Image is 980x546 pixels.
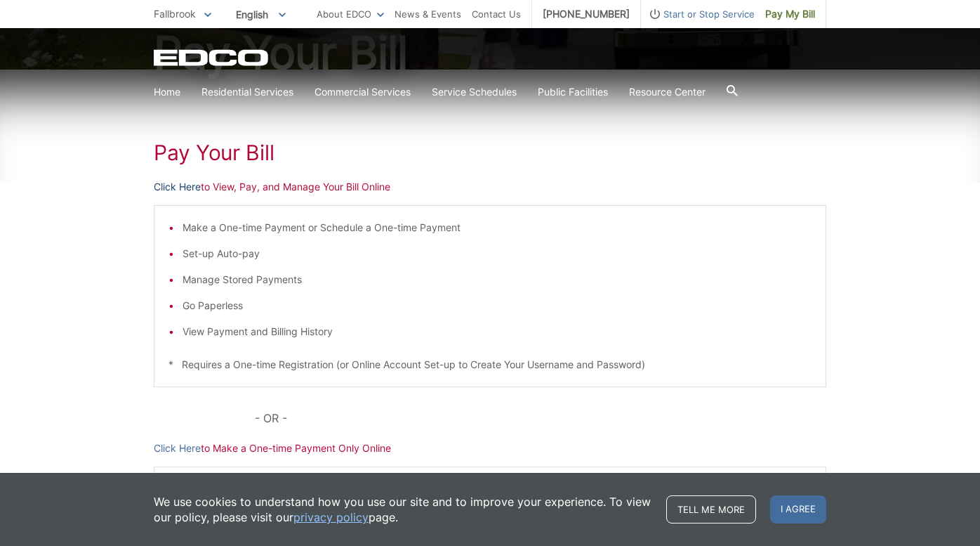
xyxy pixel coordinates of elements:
[154,84,180,100] a: Home
[255,408,826,428] p: - OR -
[183,324,812,339] li: View Payment and Billing History
[629,84,706,100] a: Resource Center
[317,6,384,22] a: About EDCO
[472,6,521,22] a: Contact Us
[765,6,815,22] span: Pay My Bill
[432,84,517,100] a: Service Schedules
[770,495,826,524] span: I agree
[183,272,812,287] li: Manage Stored Payments
[201,84,293,100] a: Residential Services
[183,220,812,235] li: Make a One-time Payment or Schedule a One-time Payment
[183,246,812,261] li: Set-up Auto-pay
[293,509,369,525] a: privacy policy
[538,84,608,100] a: Public Facilities
[666,495,756,524] a: Tell me more
[168,357,812,372] p: * Requires a One-time Registration (or Online Account Set-up to Create Your Username and Password)
[183,298,812,313] li: Go Paperless
[314,84,411,100] a: Commercial Services
[395,6,461,22] a: News & Events
[154,8,196,20] span: Fallbrook
[154,179,826,195] p: to View, Pay, and Manage Your Bill Online
[154,441,826,456] p: to Make a One-time Payment Only Online
[154,179,201,195] a: Click Here
[154,49,270,66] a: EDCD logo. Return to the homepage.
[154,441,201,456] a: Click Here
[154,140,826,165] h1: Pay Your Bill
[225,3,296,26] span: English
[154,494,652,525] p: We use cookies to understand how you use our site and to improve your experience. To view our pol...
